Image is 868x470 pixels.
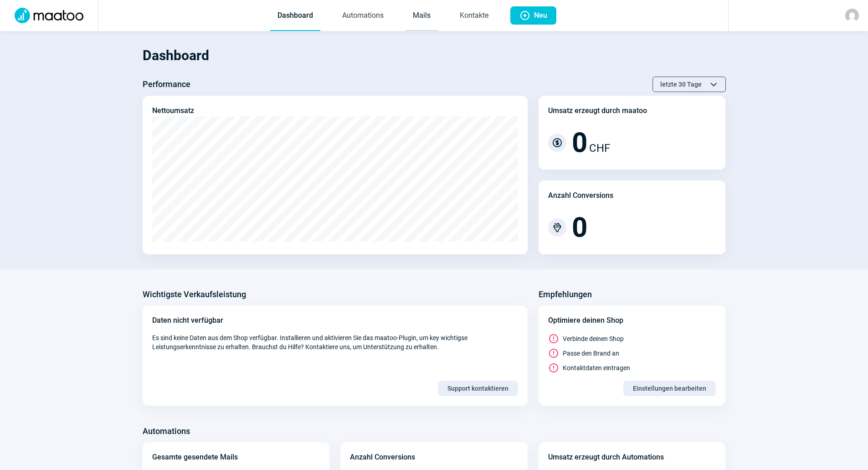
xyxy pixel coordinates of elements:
a: Dashboard [270,1,320,31]
div: Optimiere deinen Shop [548,315,716,326]
button: Support kontaktieren [438,381,518,396]
button: Einstellungen bearbeiten [623,381,716,396]
button: Neu [510,6,556,25]
span: Passe den Brand an [563,349,619,358]
div: Daten nicht verfügbar [152,315,518,326]
div: Umsatz erzeugt durch Automations [548,452,664,463]
a: Mails [406,1,438,31]
span: Kontaktdaten eintragen [563,363,630,372]
span: Verbinde deinen Shop [563,334,624,343]
span: Einstellungen bearbeiten [633,381,706,396]
span: letzte 30 Tage [660,77,702,92]
span: CHF [589,140,610,156]
h3: Performance [143,77,190,92]
span: Support kontaktieren [447,381,508,396]
h1: Dashboard [143,40,726,71]
span: Es sind keine Daten aus dem Shop verfügbar. Installieren und aktivieren Sie das maatoo-Plugin, um... [152,333,518,351]
div: Nettoumsatz [152,105,194,116]
div: Anzahl Conversions [548,190,613,201]
a: Kontakte [452,1,496,31]
span: 0 [572,214,587,241]
h3: Empfehlungen [539,287,592,302]
img: Logo [9,8,89,23]
h3: Wichtigste Verkaufsleistung [143,287,246,302]
div: Anzahl Conversions [350,452,415,463]
span: Neu [534,6,547,25]
img: avatar [845,9,859,22]
a: Automations [335,1,391,31]
h3: Automations [143,424,190,439]
div: Umsatz erzeugt durch maatoo [548,105,647,116]
div: Gesamte gesendete Mails [152,452,238,463]
span: 0 [572,129,587,156]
